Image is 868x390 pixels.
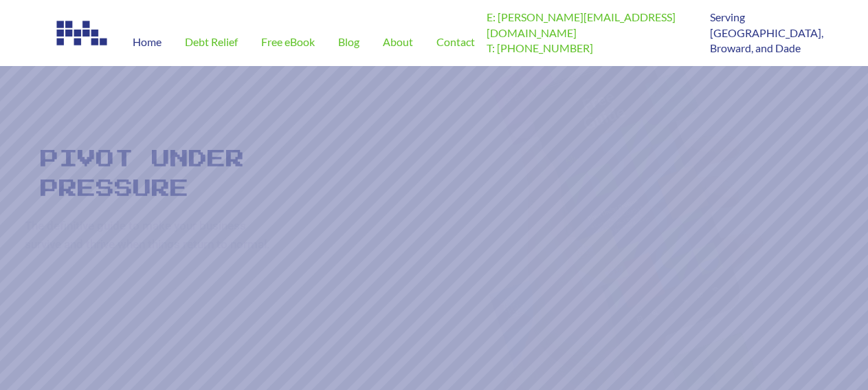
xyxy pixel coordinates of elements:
[383,36,413,47] span: About
[436,36,475,47] span: Contact
[487,41,593,54] a: T: [PHONE_NUMBER]
[173,18,249,66] a: Debt Relief
[133,36,162,47] span: Home
[326,18,371,66] a: Blog
[261,36,315,47] span: Free eBook
[338,36,359,47] span: Blog
[55,18,110,48] img: Image
[185,36,238,47] span: Debt Relief
[249,18,326,66] a: Free eBook
[487,10,676,39] a: E: [PERSON_NAME][EMAIL_ADDRESS][DOMAIN_NAME]
[41,144,258,204] rs-layer: Pivot Under Pressure
[25,217,280,254] rs-layer: The definitive guide to make your business survive and thrive when things return to normal.
[425,18,487,66] a: Contact
[371,18,425,66] a: About
[121,18,173,66] a: Home
[710,10,813,56] p: Serving [GEOGRAPHIC_DATA], Broward, and Dade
